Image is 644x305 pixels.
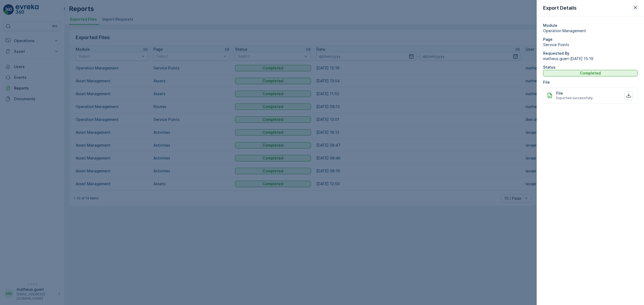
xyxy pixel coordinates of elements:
p: File [543,80,638,85]
span: matheus.gueri - [DATE] 15:19 [543,56,638,61]
span: Service Points [543,42,638,47]
p: Export Details [543,4,577,12]
p: Page [543,37,638,42]
span: Exported successfully. [556,96,594,100]
button: Completed [543,70,638,76]
p: Module [543,23,638,28]
span: Operation Management [543,28,638,34]
p: Status [543,65,638,70]
p: Requested By [543,51,638,56]
p: File [556,91,563,96]
p: Completed [580,70,601,76]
